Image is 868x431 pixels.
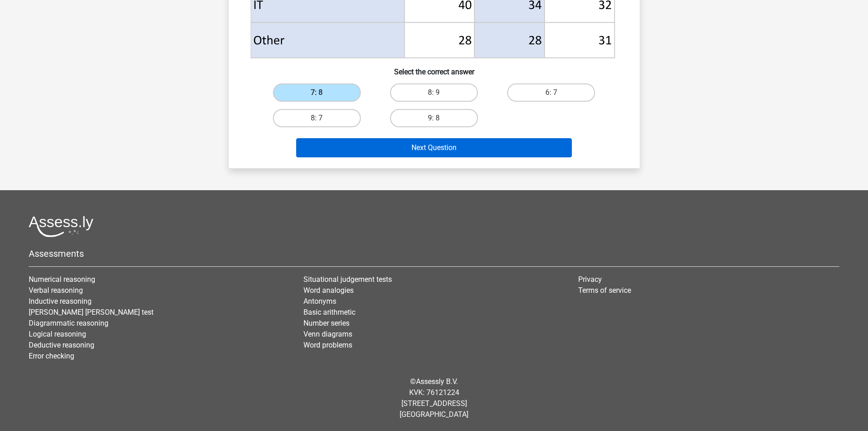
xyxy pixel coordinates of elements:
a: Terms of service [578,286,631,295]
a: Verbal reasoning [29,286,83,295]
a: Basic arithmetic [303,308,355,317]
a: Assessly B.V. [416,377,458,386]
div: © KVK: 76121224 [STREET_ADDRESS] [GEOGRAPHIC_DATA] [22,369,846,427]
a: Logical reasoning [29,330,86,338]
a: Word analogies [303,286,354,295]
a: Deductive reasoning [29,341,94,349]
a: [PERSON_NAME] [PERSON_NAME] test [29,308,154,317]
a: Privacy [578,275,602,284]
a: Situational judgement tests [303,275,392,284]
label: 7: 8 [273,83,361,102]
label: 8: 9 [390,83,478,102]
a: Inductive reasoning [29,297,92,306]
a: Antonyms [303,297,336,306]
h6: Select the correct answer [243,60,625,76]
h5: Assessments [29,248,839,259]
a: Numerical reasoning [29,275,95,284]
img: Assessly logo [29,216,93,237]
a: Diagrammatic reasoning [29,319,108,327]
label: 9: 8 [390,109,478,127]
a: Error checking [29,352,74,360]
a: Venn diagrams [303,330,352,338]
label: 6: 7 [507,83,595,102]
a: Word problems [303,341,352,349]
button: Next Question [296,138,572,157]
a: Number series [303,319,349,327]
label: 8: 7 [273,109,361,127]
